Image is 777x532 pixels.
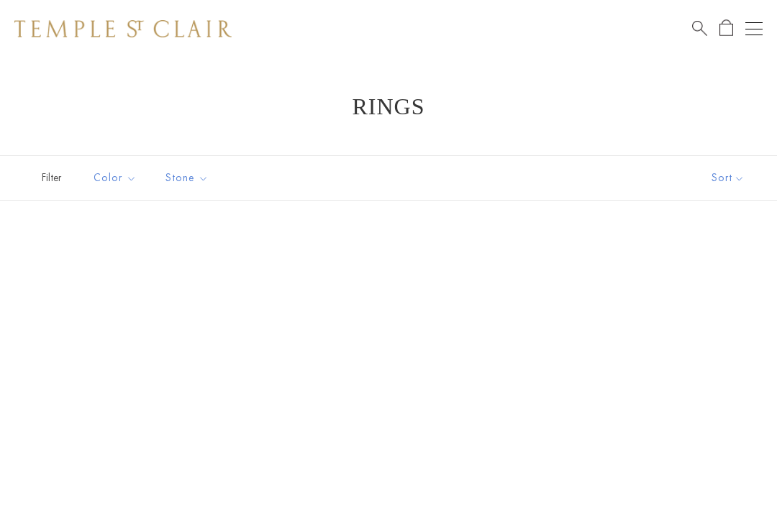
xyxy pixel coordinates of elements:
[158,169,219,187] span: Stone
[14,20,232,37] img: Temple St. Clair
[86,169,147,187] span: Color
[83,162,147,194] button: Color
[719,19,733,37] a: Open Shopping Bag
[745,20,763,37] button: Open navigation
[679,156,777,200] button: Show sort by
[36,93,741,119] h1: Rings
[705,464,763,518] iframe: Gorgias live chat messenger
[155,162,219,194] button: Stone
[692,19,707,37] a: Search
